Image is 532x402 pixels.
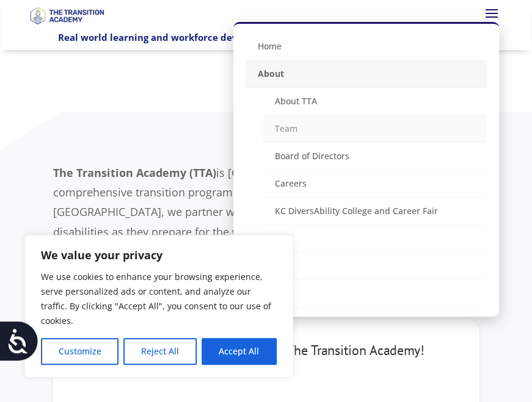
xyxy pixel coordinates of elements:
[53,165,471,298] span: is [GEOGRAPHIC_DATA], [US_STATE]’s most comprehensive transition program. Based in [US_STATE][GEO...
[246,253,487,280] a: News
[123,338,196,365] button: Reject All
[263,170,486,198] a: Careers
[202,338,277,365] button: Accept All
[41,270,277,328] p: We use cookies to enhance your browsing experience, serve personalized ads or content, and analyz...
[58,31,474,43] span: Real world learning and workforce development for high school students with disabilities
[27,2,106,29] img: TTA Brand_TTA Primary Logo_Horizontal_Light BG
[246,280,487,307] a: Donate
[246,33,487,60] a: Home
[263,88,486,115] a: About TTA
[27,20,106,31] a: Logo-Noticias
[246,225,487,253] a: Contact
[263,115,486,143] a: Team
[263,143,486,170] a: Board of Directors
[53,165,216,180] b: The Transition Academy (TTA)
[263,198,486,225] a: KC DiversAbility College and Career Fair
[246,60,487,88] a: About
[41,248,277,262] p: We value your privacy
[41,338,118,365] button: Customize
